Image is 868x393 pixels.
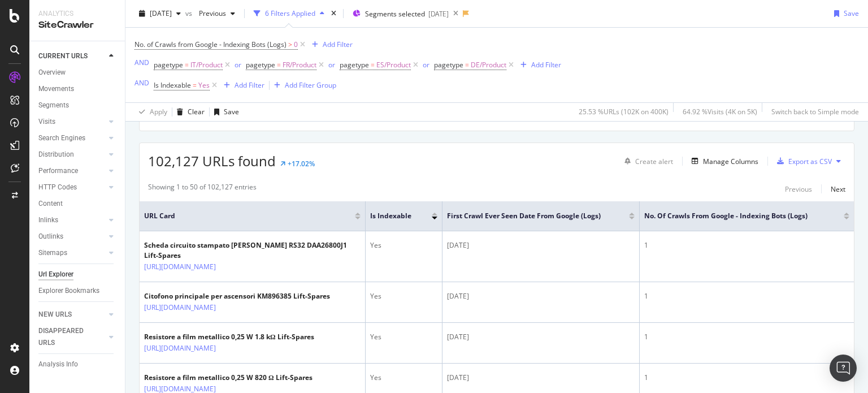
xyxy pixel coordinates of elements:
button: [DATE] [134,5,185,23]
div: Visits [38,116,55,128]
a: [URL][DOMAIN_NAME] [144,261,216,273]
span: FR/Product [283,57,316,73]
div: Switch back to Simple mode [771,107,859,116]
div: Manage Columns [703,157,758,166]
div: Performance [38,165,78,177]
a: HTTP Codes [38,182,106,193]
span: vs [185,8,194,18]
div: times [329,8,338,19]
div: 1 [644,291,849,301]
div: 1 [644,373,849,383]
button: Save [830,5,859,23]
div: Add Filter [531,60,561,70]
div: +17.02% [288,159,315,169]
button: Add Filter Group [270,79,336,92]
span: pagetype [246,60,275,70]
button: Add Filter [219,79,264,92]
span: = [277,60,281,70]
div: Citofono principale per ascensori KM896385 Lift-Spares [144,291,330,301]
span: First Crawl Ever Seen Date from Google (Logs) [447,211,612,221]
a: CURRENT URLS [38,50,106,62]
span: DE/Product [471,57,506,73]
div: Segments [38,100,69,111]
span: Yes [198,77,210,93]
div: Previous [785,184,812,194]
span: 102,127 URLs found [148,152,276,170]
a: [URL][DOMAIN_NAME] [144,343,216,354]
a: Explorer Bookmarks [38,285,117,297]
span: Is Indexable [154,80,191,90]
button: Create alert [620,152,673,170]
button: AND [134,77,149,88]
button: Manage Columns [687,154,758,168]
span: = [185,60,189,70]
div: Add Filter [235,80,264,90]
div: or [328,60,335,70]
span: pagetype [434,60,463,70]
div: A chart. [617,24,843,122]
div: A chart. [148,24,374,122]
a: NEW URLS [38,309,106,321]
button: Apply [134,103,167,121]
span: pagetype [340,60,369,70]
div: Add Filter Group [285,80,336,90]
div: A chart. [383,24,609,122]
button: Add Filter [516,58,561,72]
span: = [465,60,469,70]
a: Content [38,198,117,210]
a: Segments [38,100,117,111]
div: Showing 1 to 50 of 102,127 entries [148,182,257,196]
a: Url Explorer [38,269,117,280]
div: Movements [38,83,74,95]
div: 1 [644,332,849,342]
span: pagetype [154,60,183,70]
span: No. of Crawls from Google - Indexing Bots (Logs) [644,211,827,221]
div: HTTP Codes [38,182,77,193]
span: Previous [194,8,226,18]
a: Analysis Info [38,359,117,370]
a: Distribution [38,149,106,161]
div: Open Intercom Messenger [830,355,857,382]
a: Performance [38,165,106,177]
div: Export as CSV [788,157,832,166]
button: Previous [194,5,240,23]
a: Outlinks [38,231,106,243]
span: Is Indexable [370,211,415,221]
div: Overview [38,67,66,79]
a: DISAPPEARED URLS [38,325,106,349]
div: Sitemaps [38,247,67,259]
a: Visits [38,116,106,128]
button: Add Filter [307,38,353,51]
div: CURRENT URLS [38,50,88,62]
a: Movements [38,83,117,95]
div: Yes [370,240,437,251]
div: [DATE] [428,9,449,19]
button: Switch back to Simple mode [767,103,859,121]
div: 1 [644,240,849,251]
div: Analytics [38,9,116,19]
span: = [371,60,375,70]
div: Inlinks [38,214,58,226]
span: ES/Product [376,57,411,73]
button: 6 Filters Applied [249,5,329,23]
div: Scheda circuito stampato [PERSON_NAME] RS32 DAA26800J1 Lift-Spares [144,240,361,261]
span: Segments selected [365,9,425,19]
a: Sitemaps [38,247,106,259]
div: SiteCrawler [38,19,116,32]
button: Segments selected[DATE] [348,5,449,23]
button: Export as CSV [772,152,832,170]
div: Create alert [635,157,673,166]
a: Overview [38,67,117,79]
div: Clear [188,107,205,116]
div: Search Engines [38,132,85,144]
span: > [288,40,292,49]
div: Url Explorer [38,269,73,280]
div: or [235,60,241,70]
div: NEW URLS [38,309,72,321]
div: Content [38,198,63,210]
span: IT/Product [190,57,223,73]
span: 2025 Sep. 9th [150,8,172,18]
div: 64.92 % Visits ( 4K on 5K ) [683,107,757,116]
a: [URL][DOMAIN_NAME] [144,302,216,313]
button: Next [831,182,845,196]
